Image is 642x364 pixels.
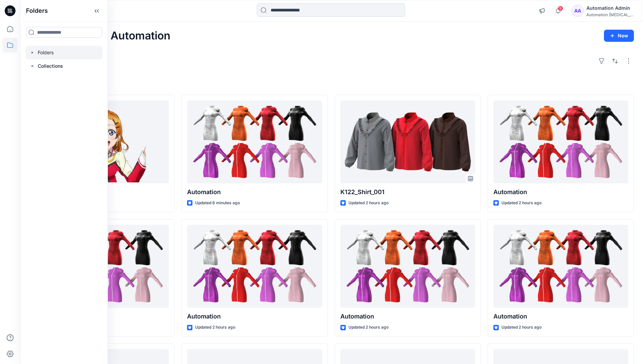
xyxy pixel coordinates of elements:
p: K122_Shirt_001 [340,187,475,197]
a: Automation [187,100,322,184]
a: K122_Shirt_001 [340,100,475,184]
a: Automation [187,225,322,308]
p: Automation [187,187,322,197]
p: Updated 2 hours ago [348,324,389,331]
p: Automation [340,312,475,321]
p: Updated 2 hours ago [501,200,542,207]
button: New [604,30,634,42]
span: 9 [558,6,563,11]
a: Automation [340,225,475,308]
p: Updated 2 hours ago [501,324,542,331]
h4: Styles [28,80,634,88]
div: AA [572,5,584,17]
p: Updated 2 hours ago [195,324,235,331]
p: Automation [187,312,322,321]
p: Automation [493,312,628,321]
p: Collections [38,62,63,70]
a: Automation [493,225,628,308]
div: Automation [MEDICAL_DATA]... [586,12,634,17]
p: Automation [493,187,628,197]
p: Updated 2 hours ago [348,200,389,207]
div: Automation Admin [586,4,634,12]
a: Automation [493,100,628,184]
p: Updated 6 minutes ago [195,200,240,207]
